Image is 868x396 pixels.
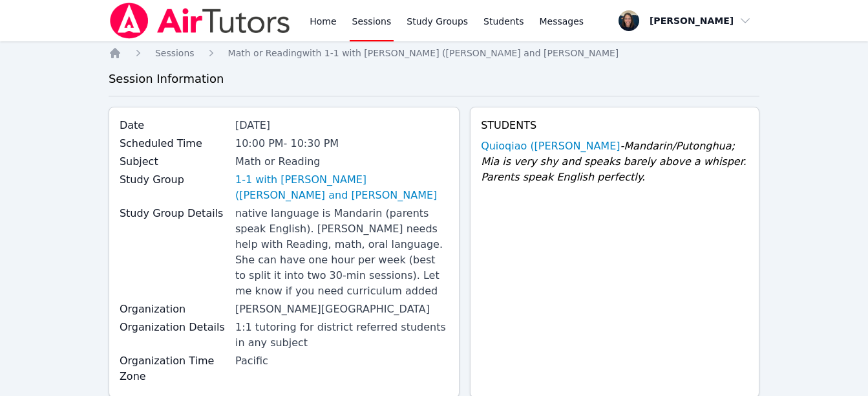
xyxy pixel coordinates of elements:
[155,47,195,60] a: Sessions
[235,154,449,170] div: Math or Reading
[120,320,228,335] label: Organization Details
[481,138,620,154] a: Quioqiao ([PERSON_NAME]
[235,136,449,151] div: 10:00 PM - 10:30 PM
[109,70,759,88] h3: Session Information
[155,48,195,58] span: Sessions
[235,320,449,351] div: 1:1 tutoring for district referred students in any subject
[120,206,228,221] label: Study Group Details
[235,353,449,369] div: Pacific
[120,154,228,170] label: Subject
[228,48,619,58] span: Math or Reading with 1-1 with [PERSON_NAME] ([PERSON_NAME] and [PERSON_NAME]
[235,172,449,203] a: 1-1 with [PERSON_NAME] ([PERSON_NAME] and [PERSON_NAME]
[120,353,228,384] label: Organization Time Zone
[540,15,584,28] span: Messages
[109,3,291,39] img: Air Tutors
[235,118,449,133] div: [DATE]
[120,302,228,317] label: Organization
[120,172,228,188] label: Study Group
[235,302,449,317] div: [PERSON_NAME][GEOGRAPHIC_DATA]
[228,47,619,60] a: Math or Readingwith 1-1 with [PERSON_NAME] ([PERSON_NAME] and [PERSON_NAME]
[481,118,748,133] h4: Students
[235,206,449,299] div: native language is Mandarin (parents speak English). [PERSON_NAME] needs help with Reading, math,...
[120,118,228,133] label: Date
[120,136,228,151] label: Scheduled Time
[481,140,746,183] span: - Mandarin/Putonghua; Mia is very shy and speaks barely above a whisper. Parents speak English pe...
[109,47,759,60] nav: Breadcrumb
